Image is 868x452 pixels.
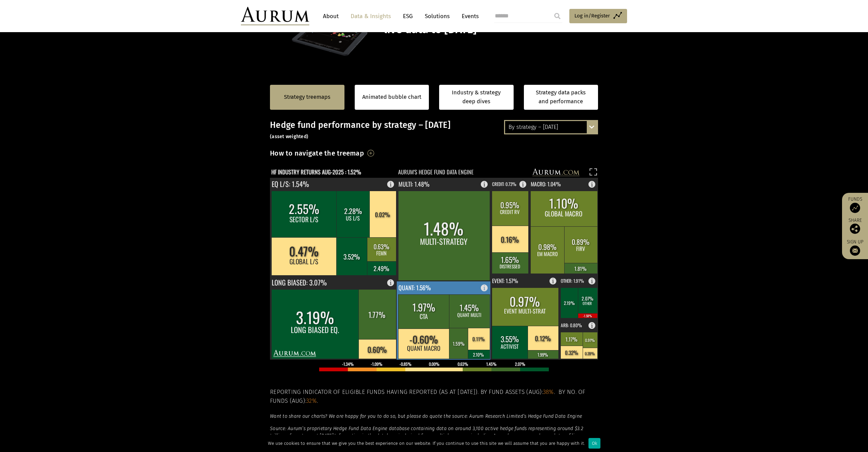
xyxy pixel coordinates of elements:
[551,9,564,23] input: Submit
[458,10,479,23] a: Events
[241,7,309,25] img: Aurum
[362,93,421,102] a: Animated bubble chart
[850,245,860,256] img: Sign up to our newsletter
[524,85,598,110] a: Strategy data packs and performance
[543,388,554,396] span: 38%
[270,426,583,439] em: Source: Aurum’s proprietary Hedge Fund Data Engine database containing data on around 3,100 activ...
[306,397,317,404] span: 32%
[845,196,865,213] a: Funds
[320,10,342,23] a: About
[845,218,865,234] div: Share
[505,121,597,133] div: By strategy – [DATE]
[270,388,598,406] h5: Reporting indicator of eligible funds having reported (as at [DATE]). By fund assets (Aug): . By ...
[399,10,416,23] a: ESG
[850,203,860,213] img: Access Funds
[347,10,394,23] a: Data & Insights
[439,85,514,110] a: Industry & strategy deep dives
[574,12,610,20] span: Log in/Register
[421,10,453,23] a: Solutions
[588,438,600,449] div: Ok
[284,93,330,102] a: Strategy treemaps
[270,120,598,141] h3: Hedge fund performance by strategy – [DATE]
[270,413,582,419] em: Want to share our charts? We are happy for you to do so, but please do quote the source: Aurum Re...
[845,239,865,256] a: Sign up
[270,134,308,139] small: (asset weighted)
[850,224,860,234] img: Share this post
[569,9,627,23] a: Log in/Register
[270,147,364,159] h3: How to navigate the treemap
